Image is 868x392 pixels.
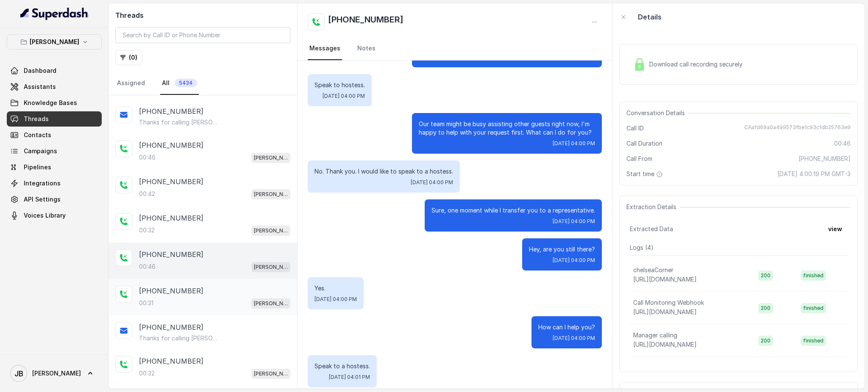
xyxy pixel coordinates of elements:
p: 00:32 [139,369,155,378]
p: 00:31 [139,299,153,307]
nav: Tabs [115,72,290,95]
p: Speak to hostess. [314,81,365,89]
span: [DATE] 04:00 PM [553,140,595,147]
span: Pipelines [24,163,51,171]
p: [PERSON_NAME] [254,370,288,378]
p: baseExtractions [633,364,679,372]
p: [PERSON_NAME] [254,226,288,235]
a: [PERSON_NAME] [7,362,102,385]
p: Thanks for calling [PERSON_NAME]! Join Waitlist: [URL][DOMAIN_NAME] [139,118,220,127]
span: 200 [758,303,773,313]
p: [PERSON_NAME] [30,37,79,47]
button: [PERSON_NAME] [7,34,102,50]
span: [DATE] 4:00:19 PM GMT-3 [777,170,851,178]
a: Notes [356,37,377,60]
p: [PHONE_NUMBER] [139,177,203,187]
p: [PHONE_NUMBER] [139,140,203,150]
a: Threads [7,111,102,127]
text: JB [14,369,23,378]
p: [PHONE_NUMBER] [139,249,203,259]
span: API Settings [24,195,61,204]
p: chelseaCorner [633,266,673,274]
span: 200 [758,271,773,281]
span: [URL][DOMAIN_NAME] [633,341,697,348]
p: Our team might be busy assisting other guests right now, I'm happy to help with your request firs... [419,120,595,137]
span: [DATE] 04:00 PM [411,179,453,186]
p: [PERSON_NAME] [254,190,288,199]
p: [PHONE_NUMBER] [139,106,203,116]
p: [PERSON_NAME] [254,263,288,271]
p: 00:46 [139,262,156,271]
p: No. Thank you. I would like to speak to a hostess. [314,167,453,176]
button: (0) [115,50,142,65]
p: [PHONE_NUMBER] [139,322,203,332]
p: Call Monitoring Webhook [633,298,704,307]
span: [DATE] 04:01 PM [329,374,370,381]
span: Knowledge Bases [24,99,77,107]
span: CAafd69a0a499573fbe1c93c1db25763e9 [744,124,851,133]
span: Download call recording securely [649,60,746,69]
span: Campaigns [24,147,57,155]
a: Messages [308,37,342,60]
span: Threads [24,115,49,123]
img: light.svg [20,7,89,20]
p: 00:32 [139,226,155,235]
span: Integrations [24,179,61,188]
span: Conversation Details [626,109,688,117]
p: [PHONE_NUMBER] [139,286,203,296]
a: Dashboard [7,63,102,78]
a: Campaigns [7,144,102,159]
span: 5434 [175,79,197,87]
img: Lock Icon [633,58,646,71]
input: Search by Call ID or Phone Number [115,27,290,43]
span: finished [801,303,826,313]
span: [URL][DOMAIN_NAME] [633,276,697,283]
p: [PERSON_NAME] [254,299,288,308]
button: view [823,221,847,237]
span: Extracted Data [630,225,673,233]
p: [PHONE_NUMBER] [139,213,203,223]
p: Speak to a hostess. [314,362,370,370]
span: Dashboard [24,66,56,75]
p: Manager calling [633,331,677,340]
span: [DATE] 04:00 PM [323,93,365,99]
a: Knowledge Bases [7,95,102,110]
span: [DATE] 04:00 PM [553,257,595,264]
span: Voices Library [24,211,66,220]
span: Call From [626,155,652,163]
span: [DATE] 04:00 PM [553,335,595,342]
span: [URL][DOMAIN_NAME] [633,308,697,315]
span: [DATE] 04:00 PM [314,296,357,303]
h2: Threads [115,10,290,20]
span: Assistants [24,83,56,91]
p: Yes. [314,284,357,293]
a: All5434 [160,72,199,95]
a: Pipelines [7,160,102,175]
a: Integrations [7,176,102,191]
span: finished [801,271,826,281]
span: [DATE] 04:00 PM [553,218,595,225]
a: Voices Library [7,208,102,223]
a: Assistants [7,79,102,94]
p: Thanks for calling [PERSON_NAME]! Want to pick up your order? [URL][DOMAIN_NAME] [139,334,220,342]
p: [PHONE_NUMBER] [139,356,203,366]
span: [PERSON_NAME] [32,369,81,378]
p: How can I help you? [538,323,595,331]
span: Start time [626,170,665,178]
p: Details [638,12,662,22]
p: Sure, one moment while I transfer you to a representative. [431,206,595,215]
span: Call Duration [626,139,662,148]
span: finished [801,336,826,346]
span: Call ID [626,124,644,133]
p: 00:46 [139,153,156,162]
span: 200 [758,336,773,346]
span: Contacts [24,131,51,139]
p: Logs ( 4 ) [630,243,847,252]
span: 00:46 [834,139,851,148]
h2: [PHONE_NUMBER] [328,14,403,30]
a: Contacts [7,127,102,143]
span: Extraction Details [626,203,680,211]
nav: Tabs [308,37,602,60]
a: Assigned [115,72,147,95]
p: [PERSON_NAME] [254,154,288,162]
